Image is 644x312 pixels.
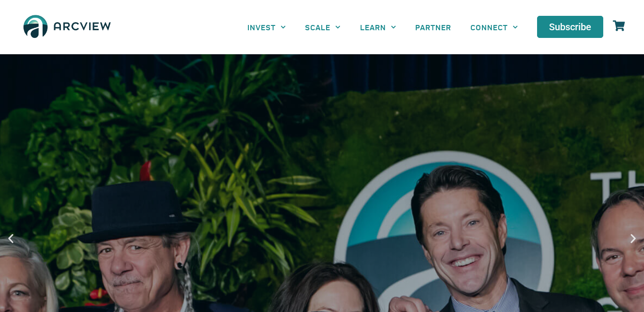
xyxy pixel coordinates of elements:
a: SCALE [295,16,350,38]
nav: Menu [238,16,527,38]
img: The Arcview Group [19,10,115,45]
a: Subscribe [537,16,603,38]
div: Next slide [627,232,639,244]
a: LEARN [351,16,406,38]
a: PARTNER [406,16,461,38]
span: Subscribe [549,22,591,32]
div: Previous slide [5,232,17,244]
a: INVEST [238,16,295,38]
a: CONNECT [461,16,527,38]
